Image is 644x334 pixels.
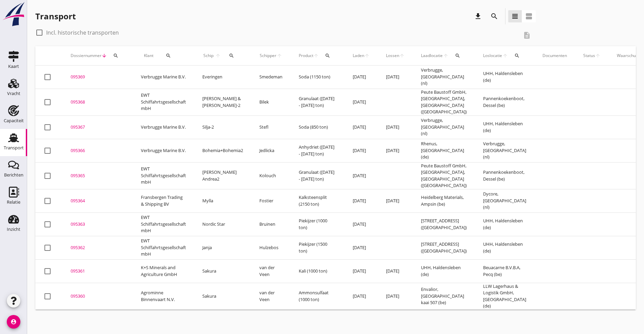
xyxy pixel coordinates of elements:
td: Stefl [251,115,291,139]
td: Jedlicka [251,139,291,162]
td: Verbrugge, [GEOGRAPHIC_DATA] (nl) [413,115,475,139]
td: Janja [194,236,251,259]
i: search [455,53,460,58]
td: Pannenkoekenboot, Dessel (be) [475,162,534,189]
td: Sakura [194,259,251,283]
td: Rhenus, [GEOGRAPHIC_DATA] (de) [413,139,475,162]
div: Berichten [4,173,23,177]
div: 095367 [71,124,125,131]
img: logo-small.a267ee39.svg [1,2,26,27]
td: UHH, Haldensleben (de) [475,115,534,139]
i: arrow_downward [102,53,107,58]
td: [DATE] [345,115,378,139]
div: Capaciteit [4,118,24,123]
div: Inzicht [7,227,20,231]
td: UHH, Haldensleben (de) [475,212,534,236]
div: 095363 [71,221,125,228]
span: Dossiernummer [71,53,102,59]
td: LLW Lagerhaus & Logistik GmbH, [GEOGRAPHIC_DATA] (de) [475,283,534,310]
td: van der Veen [251,283,291,310]
td: Bruinen [251,212,291,236]
td: [DATE] [378,66,413,89]
td: Soda (850 ton) [291,115,345,139]
td: Kolouch [251,162,291,189]
td: Verbrugge, [GEOGRAPHIC_DATA] (nl) [413,66,475,89]
span: Lossen [386,53,399,59]
div: 095360 [71,293,125,300]
span: Status [583,53,595,59]
div: 095362 [71,244,125,251]
td: EWT Schiffahrtsgesellschaft mbH [133,162,194,189]
i: search [166,53,171,58]
label: Incl. historische transporten [46,29,119,36]
font: Klant [141,53,157,59]
i: search [514,53,520,58]
i: search [325,53,330,58]
td: K+S Minerals and Agriculture GmbH [133,259,194,283]
i: arrow_upward [215,53,222,58]
td: Hulzebos [251,236,291,259]
td: Verbrugge Marine B.V. [133,66,194,89]
td: [STREET_ADDRESS] ([GEOGRAPHIC_DATA]) [413,236,475,259]
span: Product [299,53,313,59]
td: Granulaat ([DATE] - [DATE] ton) [291,89,345,115]
td: Verbrugge Marine B.V. [133,115,194,139]
td: [DATE] [345,139,378,162]
td: Kalksteensplit (2150 ton) [291,189,345,212]
i: view_headline [511,12,519,20]
td: Heidelberg Materials, Ampsin (be) [413,189,475,212]
td: Fostier [251,189,291,212]
div: Kaart [8,64,19,69]
td: Ammonsulfaat (1000 ton) [291,283,345,310]
td: Everingen [194,66,251,89]
td: UHH, Haldensleben (de) [475,236,534,259]
td: Smedeman [251,66,291,89]
td: [DATE] [378,139,413,162]
td: Soda (1150 ton) [291,66,345,89]
td: [DATE] [378,283,413,310]
i: arrow_upward [277,53,283,58]
td: Verbrugge Marine B.V. [133,139,194,162]
td: [DATE] [378,115,413,139]
td: UHH, Haldensleben (de) [413,259,475,283]
i: arrow_upward [443,53,449,58]
span: Laadlocatie [421,53,443,59]
td: Kali (1000 ton) [291,259,345,283]
td: Agrominne Binnenvaart N.V. [133,283,194,310]
i: search [229,53,234,58]
td: [DATE] [345,259,378,283]
td: [DATE] [345,236,378,259]
td: [DATE] [345,162,378,189]
td: van der Veen [251,259,291,283]
td: Piekijzer (1500 ton) [291,236,345,259]
i: arrow_upward [399,53,405,58]
td: [DATE] [378,259,413,283]
div: Transport [4,146,24,150]
i: arrow_upward [595,53,601,58]
td: Mylla [194,189,251,212]
span: Loslocatie [483,53,502,59]
i: search [490,12,498,20]
i: arrow_upward [364,53,370,58]
td: Silja-2 [194,115,251,139]
td: EWT Schiffahrtsgesellschaft mbH [133,212,194,236]
i: arrow_upward [313,53,319,58]
td: [PERSON_NAME] Andrea2 [194,162,251,189]
td: Peute Baustoff GmbH, [GEOGRAPHIC_DATA], [GEOGRAPHIC_DATA] ([GEOGRAPHIC_DATA]) [413,162,475,189]
td: Piekijzer (1000 ton) [291,212,345,236]
td: Peute Baustoff GmbH, [GEOGRAPHIC_DATA], [GEOGRAPHIC_DATA] ([GEOGRAPHIC_DATA]) [413,89,475,115]
i: view_agenda [525,12,533,20]
td: [DATE] [345,212,378,236]
td: Nordic Star [194,212,251,236]
div: Transport [35,11,76,22]
td: Fransbergen Trading & Shipping BV [133,189,194,212]
i: search [113,53,118,58]
td: [DATE] [345,89,378,115]
td: [DATE] [345,283,378,310]
div: 095365 [71,172,125,179]
div: Vracht [7,91,20,96]
i: download [474,12,482,20]
td: [DATE] [378,189,413,212]
td: Envalior, [GEOGRAPHIC_DATA] kaai 507 (be) [413,283,475,310]
td: [STREET_ADDRESS] ([GEOGRAPHIC_DATA]) [413,212,475,236]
